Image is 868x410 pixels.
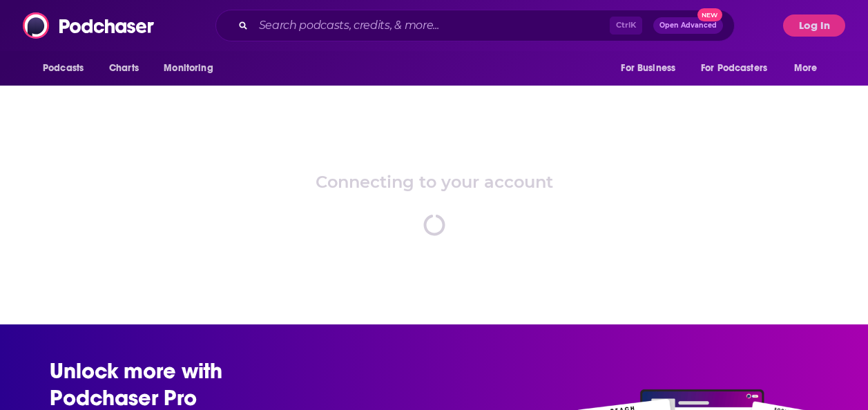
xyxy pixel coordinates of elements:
input: Search podcasts, credits, & more... [253,14,610,37]
span: Charts [109,59,139,78]
button: open menu [154,55,231,81]
span: Podcasts [43,59,84,78]
button: open menu [784,55,835,81]
button: open menu [692,55,787,81]
button: open menu [611,55,693,81]
span: For Business [621,59,675,78]
a: Charts [100,55,147,81]
span: For Podcasters [701,59,767,78]
span: More [794,59,818,78]
span: New [697,8,722,21]
span: Ctrl K [610,17,642,35]
button: open menu [33,55,102,81]
span: Monitoring [164,59,213,78]
button: Log In [783,14,845,37]
img: Podchaser - Follow, Share and Rate Podcasts [23,12,155,39]
span: Open Advanced [659,22,717,29]
div: Connecting to your account [316,172,553,192]
div: Search podcasts, credits, & more... [215,10,735,41]
button: Open AdvancedNew [653,17,723,34]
